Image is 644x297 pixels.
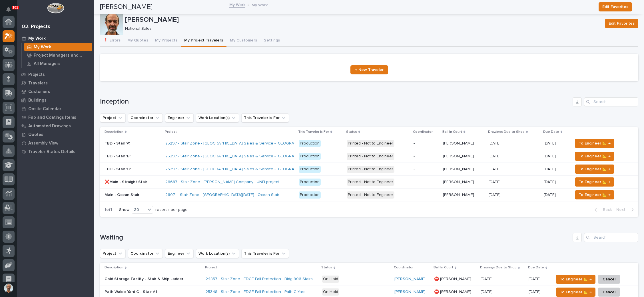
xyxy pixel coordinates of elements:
div: Search [584,233,638,242]
a: All Managers [22,60,94,68]
div: Printed - Not to Engineer [347,179,394,186]
button: Project [100,113,126,122]
span: To Engineer 📐 → [579,191,611,198]
span: To Engineer 📐 → [579,179,611,185]
p: Customers [28,89,50,94]
button: Cancel [598,275,620,284]
span: To Engineer 📐 → [579,166,611,173]
p: TBD - Stair 'B' [105,153,132,159]
p: Buildings [28,98,47,103]
button: Edit Favorites [605,19,638,28]
p: Fab and Coatings Items [28,115,76,120]
p: Ball In Court [442,129,462,135]
button: To Engineer 📐 → [556,275,595,284]
span: To Engineer 📐 → [579,153,611,160]
tr: TBD - Stair 'B'TBD - Stair 'B' 25297 - Stair Zone - [GEOGRAPHIC_DATA] Sales & Service - [GEOGRAPH... [100,150,638,163]
a: 25297 - Stair Zone - [GEOGRAPHIC_DATA] Sales & Service - [GEOGRAPHIC_DATA] PSB [165,167,325,172]
p: My Work [28,36,46,41]
button: Engineer [165,113,194,122]
p: Description [105,264,123,271]
p: Drawings Due to Shop [480,264,517,271]
p: [DATE] [489,153,502,159]
p: National Sales [125,26,598,31]
p: Automated Drawings [28,124,71,129]
p: ⛔ [PERSON_NAME] [434,276,472,282]
a: My Work [17,34,94,43]
button: To Engineer 📐 → [575,190,614,199]
span: To Engineer 📐 → [560,276,592,283]
a: 26687 - Stair Zone - [PERSON_NAME] Company - UNFI project [165,180,279,185]
p: [DATE] [481,288,494,294]
h1: Waiting [100,233,570,242]
p: [PERSON_NAME] [443,153,475,159]
p: Path Waldo Yard C - Stair #1 [105,288,158,294]
div: Production [299,140,321,147]
span: To Engineer 📐 → [579,140,611,147]
p: Ball In Court [434,264,453,271]
button: Work Location(s) [196,113,239,122]
a: Quotes [17,130,94,139]
tr: Cold Storage Facility - Stair & Ship LadderCold Storage Facility - Stair & Ship Ladder 24857 - St... [100,273,638,286]
button: Work Location(s) [196,249,239,258]
p: Show [119,207,129,212]
p: [DATE] [529,290,549,294]
button: To Engineer 📐 → [575,139,614,148]
tr: TBD - Stair 'A'TBD - Stair 'A' 25297 - Stair Zone - [GEOGRAPHIC_DATA] Sales & Service - [GEOGRAPH... [100,137,638,150]
a: Project Managers and Engineers [22,51,94,59]
a: [PERSON_NAME] [394,277,426,282]
p: My Work [34,45,51,50]
a: Projects [17,70,94,79]
span: Edit Favorites [609,20,635,27]
h1: Inception [100,98,570,106]
p: Description [105,129,123,135]
div: Printed - Not to Engineer [347,140,394,147]
p: TBD - Stair 'C' [105,166,132,172]
button: Coordinator [128,113,163,122]
tr: Main - Ocean StairMain - Ocean Stair 26071 - Stair Zone - [GEOGRAPHIC_DATA][DATE] - Ocean Stair P... [100,189,638,201]
button: This Traveler is For [241,249,289,258]
p: [PERSON_NAME] [443,166,475,172]
button: ❗ Errors [100,35,124,47]
button: My Quotes [124,35,152,47]
button: To Engineer 📐 → [575,152,614,161]
div: On Hold [322,288,339,296]
div: Printed - Not to Engineer [347,191,394,199]
div: Printed - Not to Engineer [347,166,394,173]
button: To Engineer 📐 → [556,288,595,297]
button: Back [590,207,614,212]
p: My Work [252,1,268,8]
span: To Engineer 📐 → [560,289,592,296]
span: Cancel [603,289,615,296]
p: [DATE] [544,180,568,185]
a: Assembly View [17,139,94,147]
p: [DATE] [544,141,568,146]
p: - [414,167,438,172]
p: Coordinator [394,264,414,271]
div: 30 [132,207,146,213]
div: On Hold [322,276,339,283]
button: Project [100,249,126,258]
p: - [414,154,438,159]
div: Search [584,97,638,106]
span: Next [616,207,629,212]
a: 25348 - Stair Zone - EDGE Fall Protection - Path C Yard [206,290,306,294]
div: Production [299,153,321,160]
p: Cold Storage Facility - Stair & Ship Ladder [105,276,184,282]
button: Next [614,207,638,212]
p: This Traveler is For [298,129,329,135]
button: Settings [260,35,283,47]
a: + New Traveler [350,65,388,74]
p: Project [205,264,217,271]
p: records per page [155,207,188,212]
button: My Projects [152,35,181,47]
div: Production [299,166,321,173]
a: 25297 - Stair Zone - [GEOGRAPHIC_DATA] Sales & Service - [GEOGRAPHIC_DATA] PSB [165,141,325,146]
p: [DATE] [489,191,502,197]
a: Fab and Coatings Items [17,113,94,122]
a: My Work [229,1,245,8]
a: Onsite Calendar [17,104,94,113]
img: Workspace Logo [47,3,64,13]
p: ❌Main - Straight Stair [105,179,148,185]
p: Drawings Due to Shop [488,129,525,135]
button: My Customers [226,35,260,47]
